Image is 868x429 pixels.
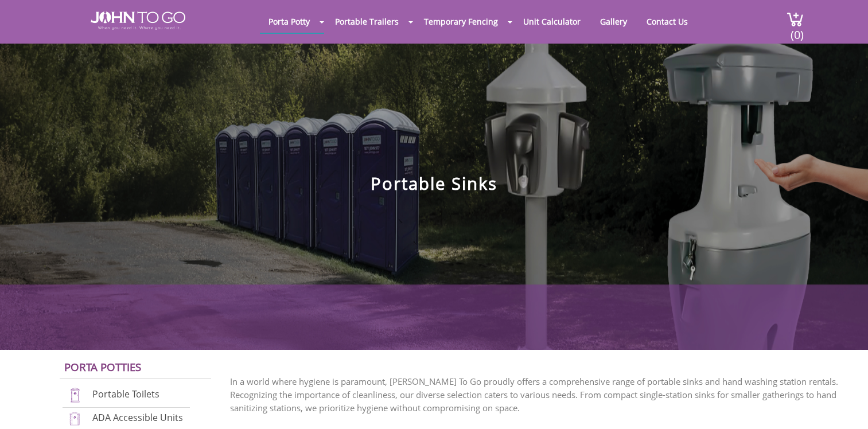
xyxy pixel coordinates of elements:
img: portable-toilets-new.png [63,388,87,403]
a: Gallery [591,10,636,33]
span: (0) [790,18,804,42]
a: Contact Us [638,10,696,33]
img: ADA-units-new.png [63,411,87,427]
a: Portable Trailers [326,10,407,33]
button: Live Chat [822,383,868,429]
a: Temporary Fencing [415,10,507,33]
a: Unit Calculator [515,10,589,33]
img: cart a [787,11,804,27]
img: JOHN to go [91,11,185,30]
a: Portable Toilets [92,388,159,400]
a: ADA Accessible Units [92,412,183,424]
a: Porta Potty [260,10,318,33]
a: Porta Potties [64,360,141,374]
p: In a world where hygiene is paramount, [PERSON_NAME] To Go proudly offers a comprehensive range o... [230,375,851,415]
